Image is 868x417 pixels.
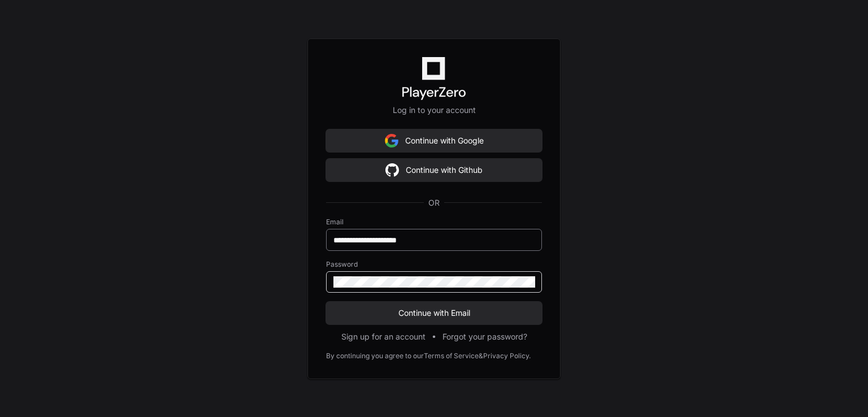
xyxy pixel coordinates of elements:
button: Sign up for an account [341,331,426,342]
span: Continue with Email [326,307,542,319]
button: Forgot your password? [442,331,527,342]
span: OR [424,197,444,208]
button: Continue with Google [326,129,542,152]
img: Sign in with google [385,129,398,152]
div: & [479,351,483,360]
img: Sign in with google [385,159,399,181]
button: Continue with Github [326,159,542,181]
a: Privacy Policy. [483,351,531,360]
label: Email [326,218,542,227]
label: Password [326,260,542,269]
a: Terms of Service [424,351,479,360]
div: By continuing you agree to our [326,351,424,360]
p: Log in to your account [326,105,542,116]
button: Continue with Email [326,302,542,324]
